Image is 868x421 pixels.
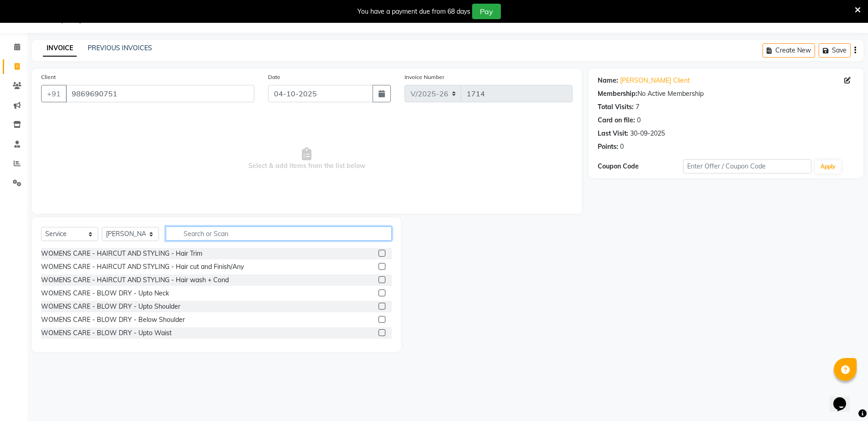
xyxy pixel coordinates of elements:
a: PREVIOUS INVOICES [88,44,152,52]
span: Select & add items from the list below [41,113,573,205]
button: Apply [815,160,841,174]
div: WOMENS CARE - HAIRCUT AND STYLING - Hair cut and Finish/Any [41,262,244,272]
label: Client [41,73,56,81]
label: Invoice Number [405,73,444,81]
button: Create New [763,43,815,58]
input: Enter Offer / Coupon Code [683,159,811,174]
div: Points: [598,142,618,152]
div: You have a payment due from 68 days [358,7,470,16]
div: Total Visits: [598,102,634,112]
div: 0 [637,116,641,125]
div: 30-09-2025 [630,129,665,138]
div: No Active Membership [598,89,854,99]
button: Save [819,43,851,58]
div: WOMENS CARE - BLOW DRY - Upto Neck [41,289,169,298]
div: WOMENS CARE - BLOW DRY - Upto Shoulder [41,302,180,311]
button: +91 [41,85,67,102]
div: Membership: [598,89,637,99]
div: Last Visit: [598,129,628,138]
button: Pay [472,4,501,19]
input: Search or Scan [166,226,392,241]
div: Coupon Code [598,162,683,171]
div: WOMENS CARE - BLOW DRY - Below Shoulder [41,315,185,325]
div: WOMENS CARE - HAIRCUT AND STYLING - Hair Trim [41,249,202,258]
div: Name: [598,76,618,85]
div: 0 [620,142,624,152]
a: INVOICE [43,40,77,57]
iframe: chat widget [830,384,859,412]
input: Search by Name/Mobile/Email/Code [66,85,254,102]
a: [PERSON_NAME] Client [620,76,690,85]
div: 7 [636,102,639,112]
div: WOMENS CARE - HAIRCUT AND STYLING - Hair wash + Cond [41,275,229,285]
div: Card on file: [598,116,635,125]
div: WOMENS CARE - BLOW DRY - Upto Waist [41,328,172,338]
label: Date [268,73,280,81]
